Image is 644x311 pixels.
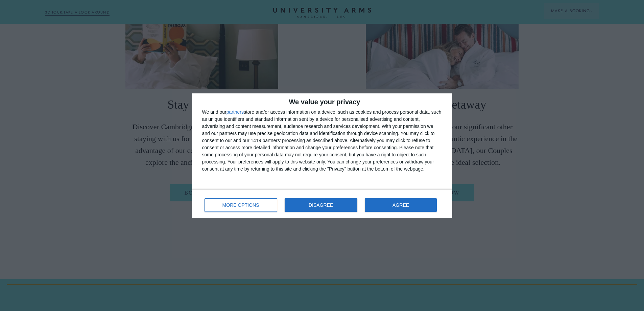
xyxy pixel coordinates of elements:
span: MORE OPTIONS [222,203,259,207]
div: We and our store and/or access information on a device, such as cookies and process personal data... [202,109,442,173]
button: DISAGREE [285,198,357,212]
button: AGREE [365,198,437,212]
button: partners [226,110,244,114]
h2: We value your privacy [202,98,442,105]
div: qc-cmp2-ui [192,93,452,218]
span: DISAGREE [309,203,333,207]
span: AGREE [392,203,409,207]
button: MORE OPTIONS [205,198,277,212]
